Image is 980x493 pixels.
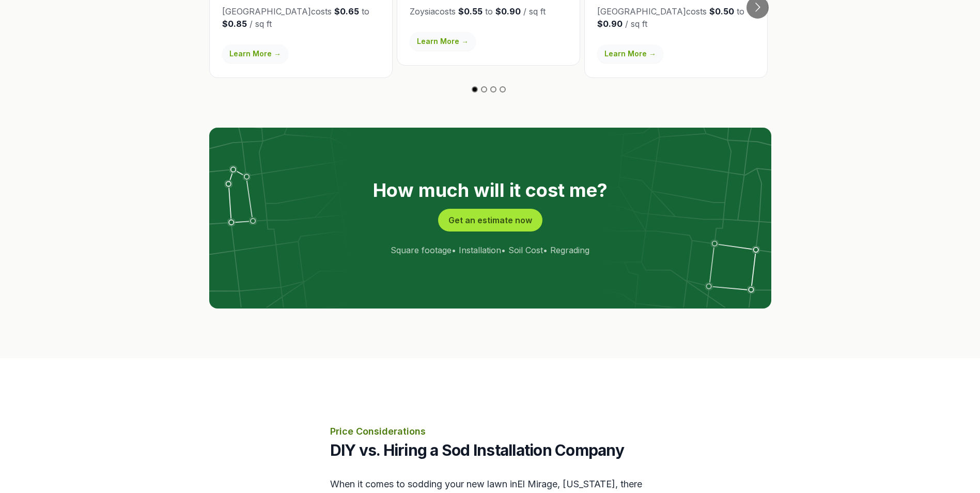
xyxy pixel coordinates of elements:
strong: $0.90 [495,6,521,17]
a: Learn More → [222,44,288,63]
p: [GEOGRAPHIC_DATA] costs to / sq ft [597,5,755,30]
strong: $0.55 [458,6,483,17]
p: Zoysia costs to / sq ft [410,5,567,18]
h2: DIY vs. Hiring a Sod Installation Company [330,441,650,459]
strong: $0.65 [334,6,359,17]
button: Go to slide 2 [481,86,487,93]
p: Price Considerations [330,424,650,439]
strong: $0.85 [222,19,247,29]
button: Go to slide 1 [472,86,478,93]
button: Go to slide 3 [490,86,496,93]
button: Get an estimate now [438,209,542,232]
button: Go to slide 4 [500,86,506,93]
a: Learn More → [410,32,476,51]
img: lot lines graphic [209,128,771,307]
strong: $0.90 [597,19,623,29]
a: Learn More → [597,44,663,63]
p: [GEOGRAPHIC_DATA] costs to / sq ft [222,5,380,30]
strong: $0.50 [709,6,734,17]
